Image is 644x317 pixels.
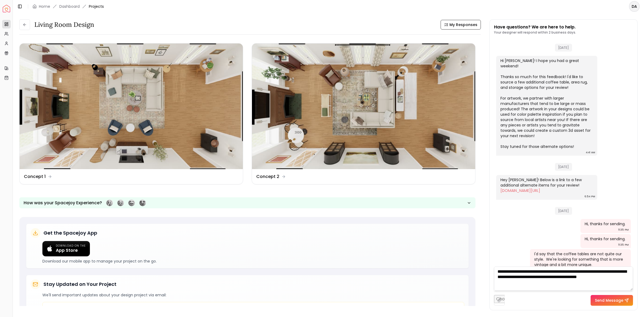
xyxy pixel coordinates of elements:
[555,44,572,52] span: [DATE]
[555,163,572,171] span: [DATE]
[56,248,86,253] span: App Store
[24,173,46,180] dd: Concept 1
[585,221,625,227] div: Hi, thanks for sending.
[32,4,104,9] nav: breadcrumb
[586,150,595,155] div: 4:41 AM
[42,241,90,256] a: Download on the App Store
[34,20,94,29] h3: Living Room Design
[494,30,576,35] p: Your designer will respond within 2 business days.
[47,246,53,252] img: Apple logo
[630,2,639,11] span: DA
[43,229,97,237] h5: Get the Spacejoy App
[591,295,633,306] button: Send Message
[256,173,279,180] dd: Concept 2
[59,4,80,9] a: Dashboard
[500,58,592,149] div: Hi [PERSON_NAME]! I hope you had a great weekend! Thanks so much for this feedback! I'd like to s...
[43,280,116,288] h5: Stay Updated on Your Project
[39,4,50,9] a: Home
[19,197,475,208] button: How was your Spacejoy Experience?Feeling terribleFeeling badFeeling goodFeeling awesome
[3,5,10,12] img: Spacejoy Logo
[618,227,629,232] div: 11:35 PM
[494,24,576,30] p: Have questions? We are here to help.
[3,5,10,12] a: Spacejoy
[89,4,104,9] span: Projects
[252,43,475,169] img: Concept 2
[500,188,540,193] a: [DOMAIN_NAME][URL]
[534,251,626,267] div: I'd say that the coffee tables are not quite our style. We're looking for something that is more ...
[24,200,102,206] p: How was your Spacejoy Experience?
[555,207,572,215] span: [DATE]
[56,244,86,248] span: Download on the
[46,305,461,312] p: [EMAIL_ADDRESS][DOMAIN_NAME]
[449,22,477,27] span: My Responses
[500,177,592,193] div: Hey [PERSON_NAME]! Below is a link to a few additional alternate items for your review!
[441,20,481,30] button: My Responses
[252,43,475,184] a: Concept 2Concept 2
[42,258,464,264] p: Download our mobile app to manage your project on the go.
[42,292,464,298] p: We'll send important updates about your design project via email:
[629,1,640,12] button: DA
[19,43,243,184] a: Concept 1Concept 1
[584,194,595,199] div: 6:54 PM
[585,236,625,242] div: Hi, thanks for sending.
[618,242,629,247] div: 11:35 PM
[20,43,243,169] img: Concept 1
